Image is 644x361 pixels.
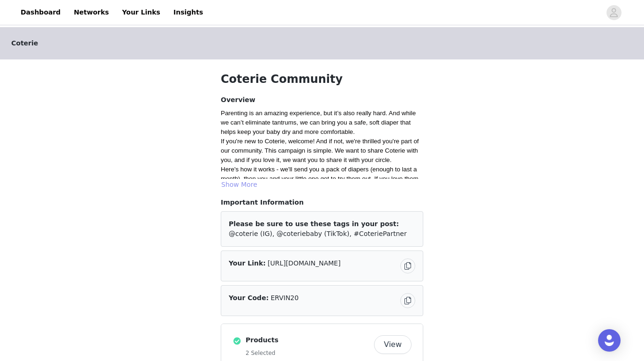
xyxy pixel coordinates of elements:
[229,220,399,228] span: Please be sure to use these tags in your post:
[221,71,423,88] h1: Coterie Community
[221,95,423,105] h4: Overview
[609,5,618,20] div: avatar
[229,230,407,237] span: @coterie (IG), @coteriebaby (TikTok), #CoteriePartner
[374,341,412,348] a: View
[15,2,66,23] a: Dashboard
[116,2,166,23] a: Your Links
[229,294,269,302] span: Your Code:
[270,294,299,302] span: ERVIN20
[221,110,416,135] span: Parenting is an amazing experience, but it’s also really hard. And while we can’t eliminate tantr...
[246,335,370,345] h4: Products
[168,2,209,23] a: Insights
[229,259,266,267] span: Your Link:
[246,349,370,357] h5: 2 Selected
[11,38,38,48] span: Coterie
[268,259,341,267] span: [URL][DOMAIN_NAME]
[221,166,420,201] span: Here's how it works - we'll send you a pack of diapers (enough to last a month), then you and you...
[221,198,423,207] p: Important Information
[68,2,114,23] a: Networks
[598,329,621,352] div: Open Intercom Messenger
[374,335,412,354] button: View
[221,138,419,163] span: If you're new to Coterie, welcome! And if not, we're thrilled you're part of our community. This ...
[221,179,258,190] button: Show More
